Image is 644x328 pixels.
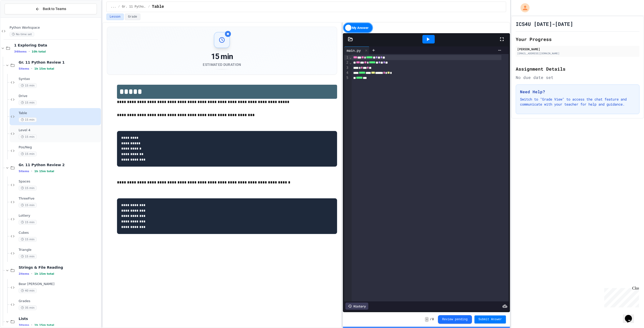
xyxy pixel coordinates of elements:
[43,6,66,12] span: Back to Teams
[19,254,37,259] span: 15 min
[19,248,100,252] span: Triangle
[19,179,100,184] span: Spaces
[19,220,37,225] span: 15 min
[19,282,100,286] span: Bear [PERSON_NAME]
[344,46,370,54] div: main.py
[19,77,100,81] span: Syntax
[122,5,146,9] span: Gr. 11 Python Review 1
[19,265,100,270] span: Strings & File Reading
[520,89,635,95] h3: Need Help?
[517,52,638,55] div: [EMAIL_ADDRESS][DOMAIN_NAME]
[19,288,37,293] span: 40 min
[19,67,29,70] span: 5 items
[602,286,639,307] iframe: chat widget
[474,315,506,323] button: Submit Answer
[19,214,100,218] span: Lottery
[516,65,639,72] h2: Assignment Details
[34,272,54,275] span: 1h 15m total
[19,117,37,122] span: 15 min
[29,50,30,54] span: •
[520,97,635,107] p: Switch to "Grade View" to access the chat feature and communicate with your teacher for help and ...
[19,197,100,201] span: ThreeFive
[203,52,241,61] div: 15 min
[517,47,638,51] div: [PERSON_NAME]
[14,43,100,48] span: 1 Exploring Data
[2,2,35,32] div: Chat with us now!Close
[19,170,29,173] span: 5 items
[19,111,100,115] span: Table
[19,94,100,98] span: Drive
[125,14,140,20] button: Grade
[19,128,100,132] span: Level 4
[19,145,100,150] span: Pos/Neg
[118,5,120,9] span: /
[19,186,37,191] span: 15 min
[5,4,97,14] button: Back to Teams
[19,305,37,310] span: 35 min
[344,70,349,75] div: 4
[148,5,150,9] span: /
[349,55,352,59] span: Fold line
[19,152,37,156] span: 15 min
[344,48,363,53] div: main.py
[344,75,349,80] div: 5
[14,50,27,53] span: 34 items
[32,50,46,53] span: 10h total
[19,299,100,303] span: Grades
[425,317,429,322] span: -
[19,134,37,139] span: 15 min
[19,272,29,275] span: 2 items
[623,308,639,323] iframe: chat widget
[344,65,349,70] div: 3
[34,323,54,327] span: 1h 15m total
[106,14,124,20] button: Lesson
[19,163,100,167] span: Gr. 11 Python Review 2
[34,170,54,173] span: 1h 15m total
[19,60,100,65] span: Gr. 11 Python Review 1
[344,55,349,60] div: 1
[430,317,431,321] span: /
[516,20,573,27] h1: ICS4U [DATE]-[DATE]
[478,317,502,321] span: Submit Answer
[19,316,100,321] span: Lists
[516,36,639,43] h2: Your Progress
[344,60,349,65] div: 2
[111,5,116,9] span: ...
[152,4,164,10] span: Table
[203,62,241,67] div: Estimated Duration
[31,272,32,276] span: •
[345,303,368,310] div: History
[515,2,531,14] div: My Account
[19,237,37,242] span: 15 min
[34,67,54,70] span: 1h 15m total
[438,315,472,324] button: Review pending
[31,169,32,173] span: •
[516,74,639,80] div: No due date set
[31,323,32,327] span: •
[10,32,34,37] span: No time set
[10,26,100,30] span: Python Workspace
[31,67,32,71] span: •
[19,231,100,235] span: Cubes
[349,61,352,65] span: Fold line
[19,83,37,88] span: 15 min
[432,317,434,321] span: 0
[19,100,37,105] span: 15 min
[19,323,29,327] span: 3 items
[19,203,37,208] span: 15 min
